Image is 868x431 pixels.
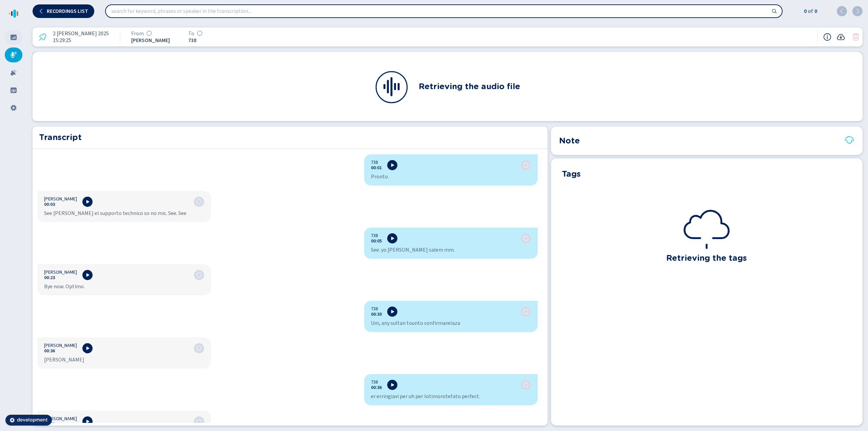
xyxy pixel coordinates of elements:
[196,199,202,204] div: Analysis in progress
[523,162,529,168] svg: icon-emoji-silent
[371,173,531,180] div: Pronto.
[419,80,520,93] h2: Retrieving the audio file
[131,31,144,37] span: From
[371,238,382,244] button: 00:05
[44,356,204,363] div: [PERSON_NAME]
[196,346,202,351] div: Analysis in progress
[855,8,860,14] svg: chevron-right
[10,34,17,41] svg: dashboard-filled
[5,415,52,426] button: development
[39,33,47,41] svg: unpinned
[188,31,194,37] span: To
[371,247,531,253] div: See. yo [PERSON_NAME] salem mm.
[10,69,17,76] svg: alarm-filled
[371,320,531,327] div: Um, any sultan tounto confirmarelaza
[390,236,395,241] svg: play
[196,346,202,351] svg: icon-emoji-silent
[523,236,529,241] svg: icon-emoji-silent
[196,419,202,424] svg: icon-emoji-silent
[5,83,22,98] div: Groups
[44,416,77,422] span: [PERSON_NAME]
[44,196,77,202] span: [PERSON_NAME]
[666,252,747,264] h2: Retrieving the tags
[371,233,378,238] span: 738
[837,33,845,41] svg: cloud-arrow-down-fill
[85,272,90,278] svg: play
[5,47,22,62] div: Recordings
[106,5,782,17] input: search for keyword, phrases or speaker in the transcription...
[17,417,48,424] span: development
[852,33,860,41] button: Your role doesn't allow you to delete this conversation
[196,419,202,424] div: Analysis in progress
[47,8,88,14] span: Recordings list
[823,33,831,41] svg: info-circle
[562,168,581,179] h2: Tags
[523,309,529,314] svg: icon-emoji-silent
[39,33,47,41] div: Deletion is planned for 10 gen 2026. Click to extend retention until 10 apr 2026.
[371,312,382,317] button: 00:30
[823,33,831,41] button: Recording information
[813,7,817,15] span: 0
[44,348,55,354] button: 00:36
[837,6,847,16] button: previous (shift + ENTER)
[44,270,77,275] span: [PERSON_NAME]
[852,33,860,41] svg: trash-fill
[131,37,172,43] span: [PERSON_NAME]
[807,7,813,15] span: of
[523,162,529,168] div: Analysis in progress
[44,275,55,280] button: 00:23
[33,4,94,18] button: Recordings list
[371,385,382,390] button: 00:36
[837,33,845,41] button: Recording download
[44,343,77,348] span: [PERSON_NAME]
[371,379,378,385] span: 738
[772,8,777,14] svg: search
[196,199,202,204] svg: icon-emoji-silent
[371,165,382,171] button: 00:01
[523,309,529,314] div: Analysis in progress
[53,37,109,43] span: 15:29:25
[390,309,395,314] svg: play
[371,160,378,165] span: 738
[852,6,863,16] button: next (ENTER)
[39,8,44,14] svg: chevron-left
[197,31,202,36] svg: icon-emoji-silent
[523,382,529,388] div: Analysis in progress
[85,199,90,204] svg: play
[839,8,845,14] svg: chevron-left
[146,31,152,37] div: Sentiment analysis in progress...
[371,306,378,312] span: 738
[803,7,807,15] span: 0
[196,272,202,278] div: Analysis in progress
[5,30,22,45] div: Dashboard
[5,100,22,115] div: Settings
[53,31,109,37] span: 2 [PERSON_NAME] 2025
[197,31,202,37] div: Sentiment analysis in progress...
[390,382,395,388] svg: play
[146,31,152,36] svg: icon-emoji-silent
[44,210,204,217] div: See [PERSON_NAME] el supporto technico so no mic. See. See
[196,272,202,278] svg: icon-emoji-silent
[44,202,55,207] button: 00:03
[10,52,17,58] svg: mic-fill
[10,87,17,94] svg: groups-filled
[39,131,541,143] h2: Transcript
[5,65,22,80] div: Alarms
[44,283,204,290] div: Bye now. Optimo.
[371,393,531,400] div: er erringiavi per uh per lotimorotefato perfect.
[559,135,580,147] h2: Note
[188,37,229,43] span: 738
[85,346,90,351] svg: play
[390,162,395,168] svg: play
[523,382,529,388] svg: icon-emoji-silent
[85,419,90,424] svg: play
[523,236,529,241] div: Analysis in progress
